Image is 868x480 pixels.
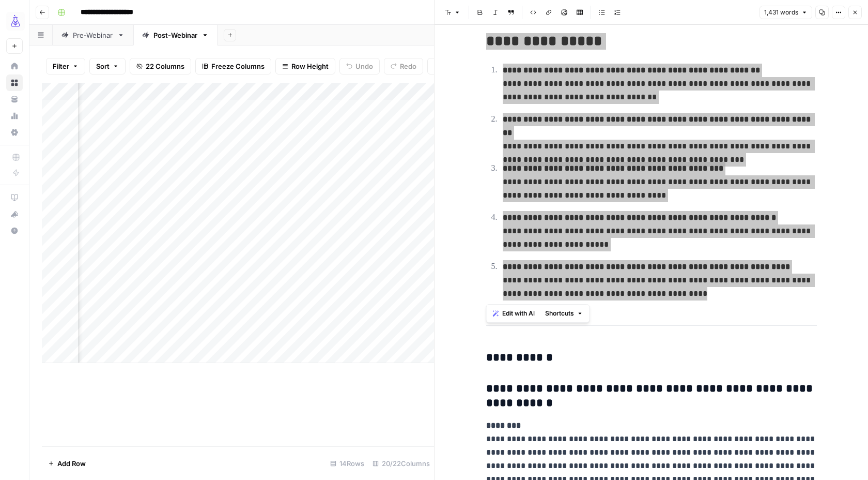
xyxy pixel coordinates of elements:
[6,8,23,34] button: Workspace: AirOps Growth
[489,307,539,320] button: Edit with AI
[6,206,23,222] button: What's new?
[6,124,23,141] a: Settings
[195,58,271,74] button: Freeze Columns
[53,25,133,46] a: Pre-Webinar
[6,189,23,206] a: AirOps Academy
[153,30,197,40] div: Post-Webinar
[384,58,423,74] button: Redo
[545,309,574,318] span: Shortcuts
[541,307,587,320] button: Shortcuts
[53,61,69,71] span: Filter
[6,222,23,239] button: Help + Support
[6,74,23,91] a: Browse
[73,30,113,40] div: Pre-Webinar
[46,58,85,74] button: Filter
[502,309,535,318] span: Edit with AI
[339,58,380,74] button: Undo
[760,6,812,19] button: 1,431 words
[6,108,23,124] a: Usage
[275,58,335,74] button: Row Height
[400,61,416,71] span: Redo
[291,61,329,71] span: Row Height
[130,58,191,74] button: 22 Columns
[7,206,22,222] div: What's new?
[6,91,23,108] a: Your Data
[368,455,434,472] div: 20/22 Columns
[133,25,218,46] a: Post-Webinar
[42,455,92,472] button: Add Row
[146,61,184,71] span: 22 Columns
[6,58,23,74] a: Home
[6,12,25,31] img: AirOps Growth Logo
[355,61,373,71] span: Undo
[96,61,110,71] span: Sort
[89,58,126,74] button: Sort
[57,458,86,469] span: Add Row
[211,61,265,71] span: Freeze Columns
[764,8,798,17] span: 1,431 words
[326,455,368,472] div: 14 Rows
